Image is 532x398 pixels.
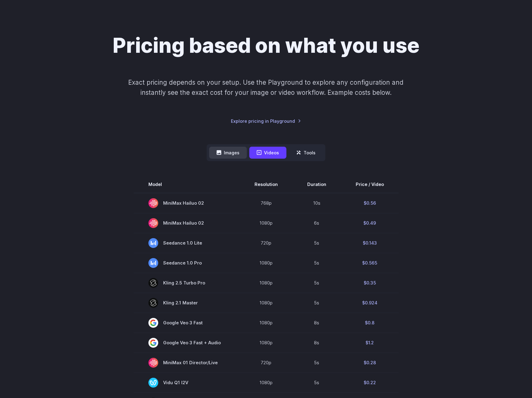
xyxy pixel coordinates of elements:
[249,147,286,159] button: Videos
[240,233,293,253] td: 720p
[148,258,225,268] span: Seedance 1.0 Pro
[240,193,293,213] td: 768p
[148,198,225,208] span: MiniMax Hailuo 02
[148,278,225,288] span: Kling 2.5 Turbo Pro
[293,176,341,193] th: Duration
[341,313,399,333] td: $0.8
[148,338,225,348] span: Google Veo 3 Fast + Audio
[341,176,399,193] th: Price / Video
[240,313,293,333] td: 1080p
[209,147,247,159] button: Images
[240,273,293,293] td: 1080p
[293,213,341,233] td: 6s
[148,378,225,388] span: Vidu Q1 I2V
[293,353,341,373] td: 5s
[293,233,341,253] td: 5s
[293,333,341,353] td: 8s
[240,293,293,313] td: 1080p
[341,253,399,273] td: $0.565
[240,373,293,392] td: 1080p
[117,77,415,98] p: Exact pricing depends on your setup. Use the Playground to explore any configuration and instantl...
[240,333,293,353] td: 1080p
[293,373,341,392] td: 5s
[148,358,225,368] span: MiniMax 01 Director/Live
[240,213,293,233] td: 1080p
[341,293,399,313] td: $0.924
[240,353,293,373] td: 720p
[341,213,399,233] td: $0.49
[341,333,399,353] td: $1.2
[148,238,225,248] span: Seedance 1.0 Lite
[293,253,341,273] td: 5s
[148,318,225,328] span: Google Veo 3 Fast
[148,218,225,228] span: MiniMax Hailuo 02
[240,253,293,273] td: 1080p
[148,298,225,308] span: Kling 2.1 Master
[240,176,293,193] th: Resolution
[113,33,419,58] h1: Pricing based on what you use
[341,373,399,392] td: $0.22
[293,193,341,213] td: 10s
[293,313,341,333] td: 8s
[289,147,323,159] button: Tools
[293,293,341,313] td: 5s
[231,118,301,125] a: Explore pricing in Playground
[341,353,399,373] td: $0.28
[293,273,341,293] td: 5s
[341,273,399,293] td: $0.35
[341,233,399,253] td: $0.143
[341,193,399,213] td: $0.56
[134,176,240,193] th: Model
